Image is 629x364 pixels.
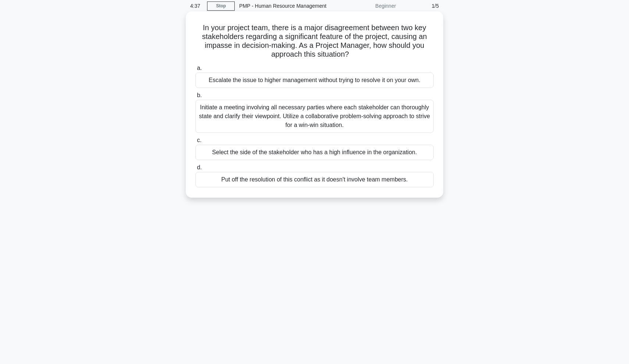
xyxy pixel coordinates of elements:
[197,137,201,143] span: c.
[195,172,434,187] div: Put off the resolution of this conflict as it doesn't involve team members.
[207,1,235,11] a: Stop
[195,145,434,160] div: Select the side of the stakeholder who has a high influence in the organization.
[197,92,202,98] span: b.
[197,65,202,71] span: a.
[195,100,434,133] div: Initiate a meeting involving all necessary parties where each stakeholder can thoroughly state an...
[195,23,434,59] h5: In your project team, there is a major disagreement between two key stakeholders regarding a sign...
[195,73,434,88] div: Escalate the issue to higher management without trying to resolve it on your own.
[197,164,202,170] span: d.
